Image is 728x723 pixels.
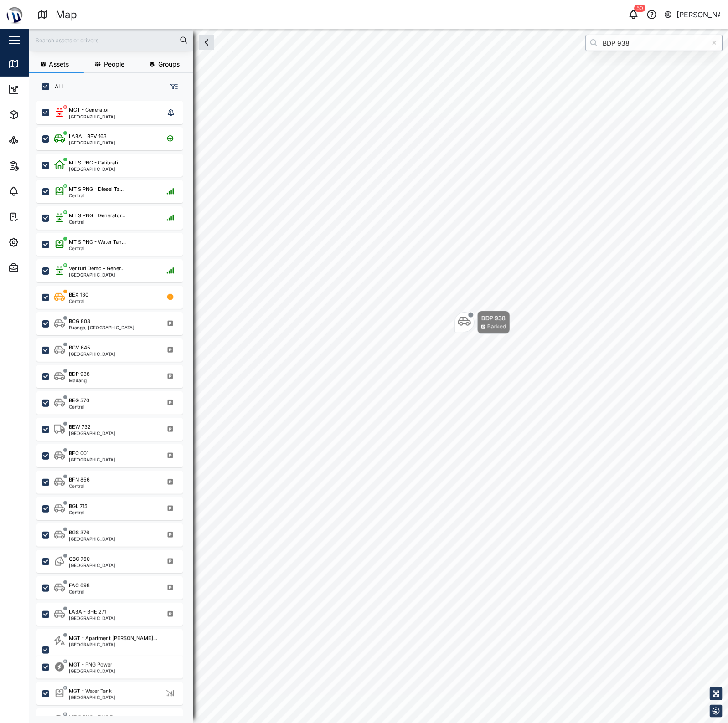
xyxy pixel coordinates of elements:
div: Venturi Demo - Gener... [69,265,124,272]
div: BCG 808 [69,318,90,325]
div: Assets [24,110,52,120]
div: BFN 856 [69,476,90,484]
div: LABA - BFV 163 [69,133,107,140]
div: MTIS PNG - Water Tan... [69,238,126,246]
div: Map [56,7,77,23]
div: MTIS PNG - PNG Power [69,714,125,722]
div: Central [69,299,88,303]
div: Admin [24,263,51,273]
input: Search assets or drivers [35,33,188,47]
input: Search by People, Asset, Geozone or Place [586,35,723,51]
div: Alarms [24,186,52,196]
div: CBC 750 [69,555,90,563]
div: BEG 570 [69,397,89,405]
div: Map [24,59,44,69]
div: BEW 732 [69,423,91,431]
div: [GEOGRAPHIC_DATA] [69,669,115,673]
div: MTIS PNG - Diesel Ta... [69,185,124,193]
div: [GEOGRAPHIC_DATA] [69,431,115,436]
span: People [104,61,125,67]
div: [GEOGRAPHIC_DATA] [69,167,122,171]
div: Settings [24,237,56,247]
div: FAC 698 [69,582,90,590]
div: [GEOGRAPHIC_DATA] [69,563,115,568]
div: BFC 001 [69,450,88,457]
div: Central [69,220,125,224]
div: [GEOGRAPHIC_DATA] [69,140,115,145]
span: Assets [49,61,69,67]
div: Tasks [24,212,49,222]
div: BCV 645 [69,344,90,352]
div: MTIS PNG - Calibrati... [69,159,122,167]
div: BGL 715 [69,503,88,510]
div: MGT - PNG Power [69,661,112,669]
button: [PERSON_NAME] [664,8,721,21]
span: Groups [158,61,180,67]
div: Madang [69,378,90,383]
div: [GEOGRAPHIC_DATA] [69,537,115,541]
div: MGT - Generator [69,106,109,114]
div: BGS 376 [69,529,89,537]
div: Reports [24,161,55,171]
div: Sites [24,135,46,145]
div: MTIS PNG - Generator... [69,212,125,220]
label: ALL [49,83,65,90]
div: LABA - BHE 271 [69,608,106,616]
div: Central [69,590,90,594]
div: Central [69,246,126,251]
div: Central [69,405,89,409]
div: [GEOGRAPHIC_DATA] [69,695,115,700]
div: BDP 938 [481,313,506,323]
div: [GEOGRAPHIC_DATA] [69,272,124,277]
div: 50 [635,5,646,12]
div: BDP 938 [69,370,90,378]
div: [GEOGRAPHIC_DATA] [69,616,115,620]
div: Dashboard [24,84,65,94]
div: [GEOGRAPHIC_DATA] [69,114,115,119]
div: [PERSON_NAME] [677,9,721,21]
div: [GEOGRAPHIC_DATA] [69,457,115,462]
img: Main Logo [5,5,25,25]
div: [GEOGRAPHIC_DATA] [69,642,157,647]
div: grid [36,97,193,716]
div: Central [69,193,124,198]
div: BEX 130 [69,291,88,299]
div: Ruango, [GEOGRAPHIC_DATA] [69,325,134,330]
div: MGT - Water Tank [69,687,112,695]
div: Central [69,484,90,488]
div: Map marker [454,311,510,334]
div: MGT - Apartment [PERSON_NAME]... [69,635,157,642]
div: Central [69,510,88,515]
div: [GEOGRAPHIC_DATA] [69,352,115,356]
div: Parked [487,323,506,331]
